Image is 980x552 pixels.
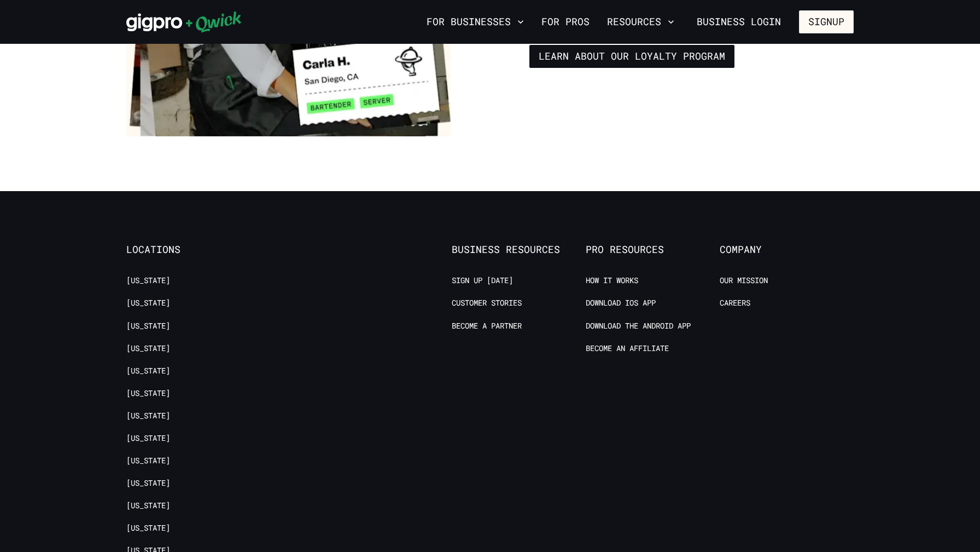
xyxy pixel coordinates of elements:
a: [US_STATE] [126,523,170,533]
a: Download IOS App [586,298,656,308]
a: Sign up [DATE] [452,275,513,286]
a: Become an Affiliate [586,343,669,354]
a: [US_STATE] [126,456,170,466]
span: Pro Resources [586,244,720,256]
a: [US_STATE] [126,275,170,286]
a: Become a Partner [452,321,522,331]
button: Resources [603,13,679,31]
a: Careers [720,298,750,308]
button: Signup [799,10,854,33]
button: For Businesses [422,13,528,31]
a: Download the Android App [586,321,691,331]
a: Our Mission [720,275,768,286]
a: [US_STATE] [126,411,170,421]
a: [US_STATE] [126,478,170,488]
span: Locations [126,244,260,256]
a: Learn about our Loyalty Program [529,45,734,68]
a: [US_STATE] [126,298,170,308]
span: Business Resources [452,244,586,256]
a: [US_STATE] [126,501,170,511]
a: [US_STATE] [126,321,170,331]
a: Business Login [687,10,790,33]
a: How it Works [586,275,638,286]
a: Customer stories [452,298,522,308]
a: [US_STATE] [126,388,170,399]
span: Company [720,244,854,256]
a: For Pros [537,13,594,31]
a: [US_STATE] [126,433,170,444]
a: [US_STATE] [126,343,170,354]
a: [US_STATE] [126,366,170,376]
